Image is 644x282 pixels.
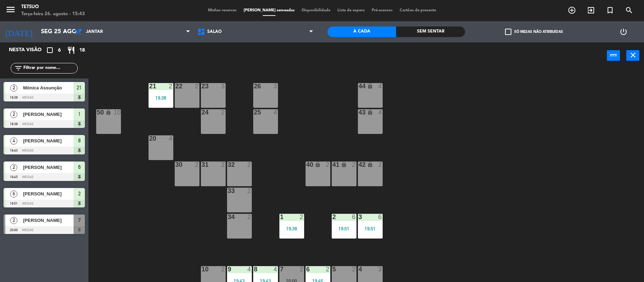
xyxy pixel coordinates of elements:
[334,8,368,12] span: Lista de espera
[341,161,347,168] i: lock
[378,109,382,116] div: 4
[46,46,54,54] i: crop_square
[78,110,81,118] span: 1
[77,83,82,92] span: 21
[79,46,85,54] span: 18
[5,4,16,15] i: menu
[315,161,321,168] i: lock
[273,83,278,89] div: 3
[86,29,103,34] span: Jantar
[273,266,278,272] div: 4
[23,111,74,118] span: [PERSON_NAME]
[175,83,176,89] div: 22
[587,6,595,14] i: exit_to_app
[367,83,373,89] i: lock
[606,6,614,14] i: turned_in_not
[202,266,202,272] div: 10
[279,226,304,231] div: 19:38
[10,111,17,118] span: 2
[105,109,111,115] i: lock
[352,161,356,168] div: 2
[247,214,251,220] div: 2
[607,50,620,61] button: power_input
[228,214,228,220] div: 34
[367,161,373,168] i: lock
[273,109,278,116] div: 4
[327,27,396,37] div: A cada
[78,136,81,145] span: 8
[175,161,176,168] div: 30
[207,29,222,34] span: Salão
[332,226,356,231] div: 19:51
[78,163,81,171] span: 6
[202,109,202,116] div: 24
[23,137,74,145] span: [PERSON_NAME]
[306,266,307,272] div: 6
[629,51,637,59] i: close
[300,214,304,220] div: 2
[247,161,251,168] div: 2
[4,46,51,54] div: Nesta visão
[23,190,74,198] span: [PERSON_NAME]
[626,50,639,61] button: close
[195,83,199,89] div: 2
[10,164,17,171] span: 2
[332,214,333,220] div: 2
[23,217,74,224] span: [PERSON_NAME]
[352,266,356,272] div: 2
[60,28,69,36] i: arrow_drop_down
[367,109,373,115] i: lock
[306,161,307,168] div: 40
[247,266,251,272] div: 4
[378,83,382,89] div: 4
[609,51,618,59] i: power_input
[228,161,228,168] div: 32
[23,64,77,72] input: Filtrar por nome...
[78,216,81,224] span: 7
[300,266,304,272] div: 2
[23,164,74,171] span: [PERSON_NAME]
[568,6,576,14] i: add_circle_outline
[326,266,330,272] div: 2
[169,135,173,142] div: 4
[378,214,382,220] div: 6
[21,4,85,11] div: Tetsuo
[221,161,225,168] div: 2
[10,84,17,92] span: 2
[505,29,563,35] label: Só mesas não atribuidas
[358,226,383,231] div: 19:51
[332,161,333,168] div: 41
[396,27,465,37] div: Sem sentar
[58,46,61,54] span: 6
[378,161,382,168] div: 2
[625,6,633,14] i: search
[396,8,440,12] span: Cartões de presente
[228,266,228,272] div: 9
[149,95,173,100] div: 19:38
[169,83,173,89] div: 2
[619,28,628,36] i: power_settings_new
[240,8,298,12] span: [PERSON_NAME] semeadas
[10,190,17,198] span: 6
[247,188,251,194] div: 2
[114,109,121,116] div: 10
[97,109,97,116] div: 50
[368,8,396,12] span: Pré-acessos
[10,217,17,224] span: 2
[23,84,74,92] span: Mônica Assunção
[332,266,333,272] div: 5
[352,214,356,220] div: 6
[505,29,511,35] span: check_box_outline_blank
[78,189,81,198] span: 2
